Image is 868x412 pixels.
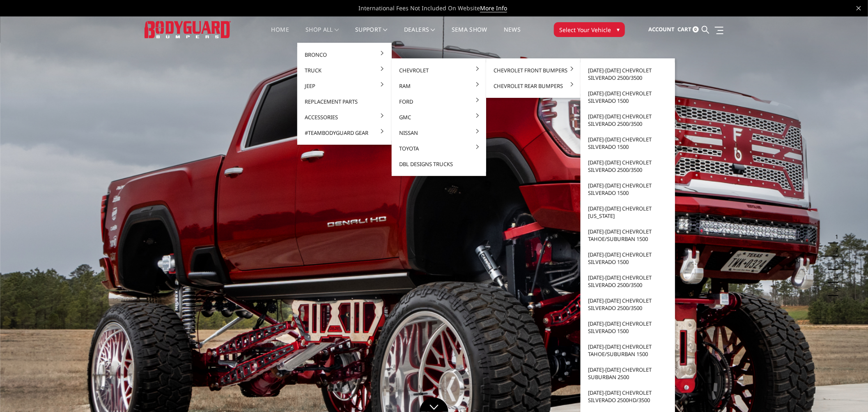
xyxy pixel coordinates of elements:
[301,94,388,109] a: Replacement Parts
[395,109,483,125] a: GMC
[480,4,507,12] a: More Info
[830,243,838,257] button: 2 of 5
[648,19,675,41] a: Account
[395,78,483,94] a: Ram
[584,155,672,178] a: [DATE]-[DATE] Chevrolet Silverado 2500/3500
[648,25,675,33] span: Account
[395,125,483,141] a: Nissan
[584,224,672,247] a: [DATE]-[DATE] Chevrolet Tahoe/Suburban 1500
[830,283,838,296] button: 5 of 5
[584,293,672,316] a: [DATE]-[DATE] Chevrolet Silverado 2500/3500
[301,78,388,94] a: Jeep
[693,26,699,32] span: 0
[617,25,620,34] span: ▾
[355,27,388,43] a: Support
[559,25,611,34] span: Select Your Vehicle
[420,398,448,412] a: Click to Down
[584,247,672,270] a: [DATE]-[DATE] Chevrolet Silverado 1500
[301,125,388,141] a: #TeamBodyguard Gear
[504,27,521,43] a: News
[584,109,672,132] a: [DATE]-[DATE] Chevrolet Silverado 2500/3500
[677,25,691,33] span: Cart
[395,62,483,78] a: Chevrolet
[395,94,483,109] a: Ford
[830,257,838,270] button: 3 of 5
[452,27,487,43] a: SEMA Show
[830,230,838,243] button: 1 of 5
[305,27,339,43] a: shop all
[301,47,388,62] a: Bronco
[554,22,625,37] button: Select Your Vehicle
[830,270,838,283] button: 4 of 5
[301,62,388,78] a: Truck
[395,156,483,172] a: DBL Designs Trucks
[145,21,231,38] img: BODYGUARD BUMPERS
[584,62,672,86] a: [DATE]-[DATE] Chevrolet Silverado 2500/3500
[584,270,672,293] a: [DATE]-[DATE] Chevrolet Silverado 2500/3500
[271,27,289,43] a: Home
[584,385,672,408] a: [DATE]-[DATE] Chevrolet Silverado 2500HD/3500
[489,78,577,94] a: Chevrolet Rear Bumpers
[584,362,672,385] a: [DATE]-[DATE] Chevrolet Suburban 2500
[404,27,435,43] a: Dealers
[584,86,672,109] a: [DATE]-[DATE] Chevrolet Silverado 1500
[584,201,672,224] a: [DATE]-[DATE] Chevrolet [US_STATE]
[584,339,672,362] a: [DATE]-[DATE] Chevrolet Tahoe/Suburban 1500
[677,19,699,41] a: Cart 0
[584,178,672,201] a: [DATE]-[DATE] Chevrolet Silverado 1500
[395,141,483,156] a: Toyota
[584,316,672,339] a: [DATE]-[DATE] Chevrolet Silverado 1500
[301,109,388,125] a: Accessories
[584,132,672,155] a: [DATE]-[DATE] Chevrolet Silverado 1500
[489,62,577,78] a: Chevrolet Front Bumpers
